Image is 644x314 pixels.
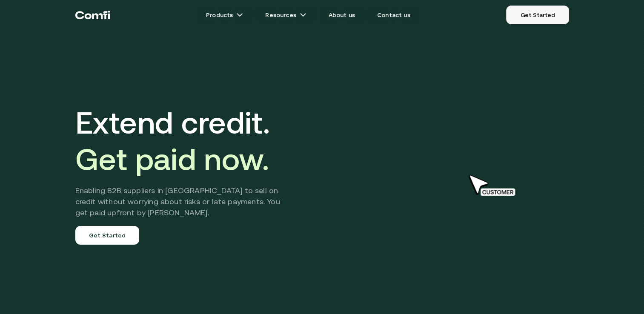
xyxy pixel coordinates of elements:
h2: Enabling B2B suppliers in [GEOGRAPHIC_DATA] to sell on credit without worrying about risks or lat... [75,185,293,218]
img: arrow icons [300,11,306,18]
a: Productsarrow icons [196,6,253,23]
a: About us [318,6,365,23]
img: cursor [463,174,525,197]
img: arrow icons [236,11,243,18]
span: Get paid now. [75,142,269,177]
a: Return to the top of the Comfi home page [75,2,110,28]
img: Would you like to pay this AED 18,000.00 invoice? [345,68,481,281]
a: Resourcesarrow icons [255,6,316,23]
a: Get Started [75,226,140,245]
h1: Extend credit. [75,104,293,177]
a: Get Started [506,6,569,24]
a: Contact us [367,6,421,23]
img: Would you like to pay this AED 18,000.00 invoice? [485,68,569,281]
